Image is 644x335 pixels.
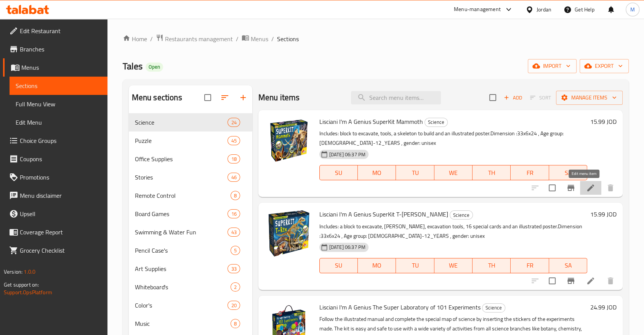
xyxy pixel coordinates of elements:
[399,167,431,178] span: TU
[549,165,587,180] button: SA
[586,61,623,71] span: export
[129,223,252,241] div: Swimming & Water Fun43
[271,34,274,43] li: /
[323,167,355,178] span: SU
[552,260,584,271] span: SA
[242,34,268,44] a: Menus
[227,209,240,218] div: items
[399,260,431,271] span: TU
[228,302,239,309] span: 20
[264,116,313,165] img: Lisciani I'm A Genius SuperKit Mammoth
[552,167,584,178] span: SA
[482,303,505,313] div: Science
[227,264,240,273] div: items
[4,287,52,297] a: Support.OpsPlatform
[319,116,423,127] span: Lisciani I'm A Genius SuperKit Mammoth
[3,223,107,241] a: Coverage Report
[326,244,368,251] span: [DATE] 06:37 PM
[231,192,240,199] span: 8
[20,209,101,218] span: Upsell
[156,34,233,44] a: Restaurants management
[20,246,101,255] span: Grocery Checklist
[231,284,240,291] span: 2
[319,222,587,241] p: Includes: a block to excavate, [PERSON_NAME], excavation tools, 16 special cards and an illustrat...
[544,180,560,196] span: Select to update
[361,260,393,271] span: MO
[549,258,587,273] button: SA
[20,26,101,35] span: Edit Restaurant
[3,22,107,40] a: Edit Restaurant
[135,246,231,255] span: Pencil Case's
[135,264,228,273] span: Art Supplies
[129,205,252,223] div: Board Games16
[227,118,240,127] div: items
[473,165,511,180] button: TH
[146,63,163,72] div: Open
[537,5,551,14] div: Jordan
[351,91,441,104] input: search
[24,267,35,277] span: 1.0.0
[562,272,580,290] button: Branch-specific-item
[3,150,107,168] a: Coupons
[135,191,231,200] div: Remote Control
[123,34,147,43] a: Home
[476,167,508,178] span: TH
[358,258,396,273] button: MO
[586,276,595,285] a: Edit menu item
[165,34,233,43] span: Restaurants management
[514,260,546,271] span: FR
[129,113,252,131] div: Science24
[135,319,231,328] span: Music
[228,174,239,181] span: 46
[146,64,163,70] span: Open
[361,167,393,178] span: MO
[129,314,252,333] div: Music8
[396,165,434,180] button: TU
[150,34,153,43] li: /
[129,131,252,150] div: Puzzle45
[129,168,252,186] div: Stories46
[590,116,617,127] h6: 15.99 JOD
[319,165,358,180] button: SU
[562,179,580,197] button: Branch-specific-item
[485,90,501,106] span: Select section
[21,63,101,72] span: Menus
[231,282,240,292] div: items
[135,209,228,218] span: Board Games
[228,229,239,236] span: 43
[251,34,268,43] span: Menus
[450,211,473,220] span: Science
[3,168,107,186] a: Promotions
[135,301,228,310] div: Color's
[264,209,313,258] img: Lisciani I'm A Genius SuperKit T-Rex
[228,265,239,272] span: 33
[437,167,469,178] span: WE
[528,59,577,73] button: import
[135,118,228,127] span: Science
[16,118,101,127] span: Edit Menu
[514,167,546,178] span: FR
[319,301,481,313] span: Lisciani I'm A Genius The Super Laboratory of 101 Experiments
[3,58,107,77] a: Menus
[227,136,240,145] div: items
[503,93,523,102] span: Add
[228,155,239,163] span: 18
[16,99,101,109] span: Full Menu View
[476,260,508,271] span: TH
[20,228,101,237] span: Coverage Report
[562,93,617,103] span: Manage items
[20,136,101,145] span: Choice Groups
[482,303,505,312] span: Science
[227,173,240,182] div: items
[534,61,570,71] span: import
[129,150,252,168] div: Office Supplies18
[473,258,511,273] button: TH
[434,165,473,180] button: WE
[135,154,228,163] span: Office Supplies
[425,118,447,127] span: Science
[323,260,355,271] span: SU
[135,136,228,145] span: Puzzle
